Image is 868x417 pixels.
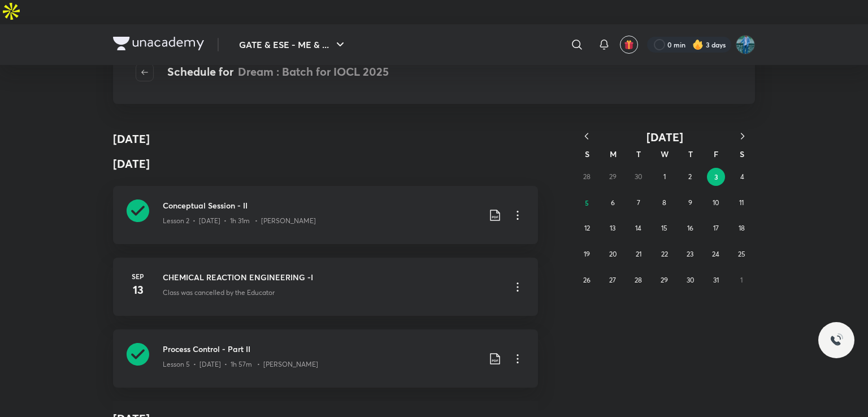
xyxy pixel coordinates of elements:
abbr: October 21, 2025 [636,250,641,258]
button: October 12, 2025 [578,219,596,237]
abbr: October 30, 2025 [687,276,694,284]
button: October 8, 2025 [656,194,674,212]
abbr: Wednesday [661,149,669,159]
abbr: Thursday [688,149,693,159]
a: Sep13CHEMICAL REACTION ENGINEERING -IClass was cancelled by the Educator [113,258,538,316]
abbr: October 27, 2025 [609,276,616,284]
button: GATE & ESE - ME & ... [232,33,354,56]
button: October 7, 2025 [630,194,648,212]
button: avatar [620,36,638,54]
button: October 27, 2025 [604,271,622,289]
abbr: Tuesday [636,149,641,159]
abbr: October 6, 2025 [611,198,615,207]
button: October 13, 2025 [604,219,622,237]
button: October 4, 2025 [733,168,751,186]
img: Company Logo [113,37,204,50]
abbr: October 31, 2025 [713,276,719,284]
p: Class was cancelled by the Educator [163,288,275,298]
abbr: October 23, 2025 [687,250,693,258]
a: Company Logo [113,37,204,53]
abbr: Friday [714,149,718,159]
button: October 14, 2025 [630,219,648,237]
abbr: October 14, 2025 [635,224,641,232]
button: October 20, 2025 [604,245,622,263]
button: October 17, 2025 [707,219,725,237]
button: October 21, 2025 [630,245,648,263]
button: October 11, 2025 [732,194,750,212]
abbr: October 18, 2025 [739,224,745,232]
abbr: October 10, 2025 [713,198,719,207]
abbr: October 7, 2025 [637,198,640,207]
h3: Process Control - Part II [163,343,479,355]
p: Lesson 5 • [DATE] • 1h 57m • [PERSON_NAME] [163,359,318,370]
button: October 18, 2025 [732,219,750,237]
p: Lesson 2 • [DATE] • 1h 31m • [PERSON_NAME] [163,216,316,226]
span: Dream : Batch for IOCL 2025 [238,64,389,79]
abbr: October 16, 2025 [687,224,693,232]
abbr: October 4, 2025 [740,172,744,181]
button: October 9, 2025 [681,194,699,212]
button: October 3, 2025 [707,168,725,186]
a: Conceptual Session - IILesson 2 • [DATE] • 1h 31m • [PERSON_NAME] [113,186,538,244]
button: October 25, 2025 [732,245,750,263]
img: streak [692,39,704,50]
abbr: October 9, 2025 [688,198,692,207]
button: October 31, 2025 [707,271,725,289]
abbr: October 15, 2025 [661,224,667,232]
abbr: Monday [610,149,617,159]
button: October 16, 2025 [681,219,699,237]
button: October 29, 2025 [656,271,674,289]
abbr: October 20, 2025 [609,250,617,258]
abbr: October 11, 2025 [739,198,744,207]
abbr: October 22, 2025 [661,250,668,258]
img: avatar [624,40,634,50]
abbr: October 29, 2025 [661,276,668,284]
abbr: October 2, 2025 [688,172,692,181]
h3: CHEMICAL REACTION ENGINEERING -I [163,271,502,283]
button: October 30, 2025 [681,271,699,289]
abbr: October 26, 2025 [583,276,591,284]
button: October 5, 2025 [578,194,596,212]
button: October 10, 2025 [707,194,725,212]
img: ttu [830,333,843,347]
abbr: October 13, 2025 [610,224,615,232]
abbr: October 28, 2025 [635,276,642,284]
abbr: Saturday [740,149,744,159]
button: October 26, 2025 [578,271,596,289]
h4: [DATE] [113,146,538,181]
abbr: October 17, 2025 [713,224,719,232]
abbr: October 1, 2025 [663,172,666,181]
a: Process Control - Part IILesson 5 • [DATE] • 1h 57m • [PERSON_NAME] [113,329,538,388]
abbr: October 24, 2025 [712,250,719,258]
img: Hqsan javed [736,35,755,54]
abbr: October 8, 2025 [662,198,666,207]
h4: Schedule for [167,63,389,81]
button: October 24, 2025 [707,245,725,263]
abbr: October 25, 2025 [738,250,745,258]
abbr: October 3, 2025 [714,172,718,181]
abbr: Sunday [585,149,589,159]
button: October 22, 2025 [656,245,674,263]
abbr: October 5, 2025 [585,198,589,207]
abbr: October 19, 2025 [584,250,590,258]
button: October 2, 2025 [681,168,699,186]
abbr: October 12, 2025 [584,224,590,232]
h6: Sep [127,271,149,281]
button: October 6, 2025 [604,194,622,212]
button: October 28, 2025 [630,271,648,289]
h3: Conceptual Session - II [163,199,479,211]
button: October 1, 2025 [656,168,674,186]
button: October 15, 2025 [656,219,674,237]
button: October 23, 2025 [681,245,699,263]
h4: 13 [127,281,149,298]
button: October 19, 2025 [578,245,596,263]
